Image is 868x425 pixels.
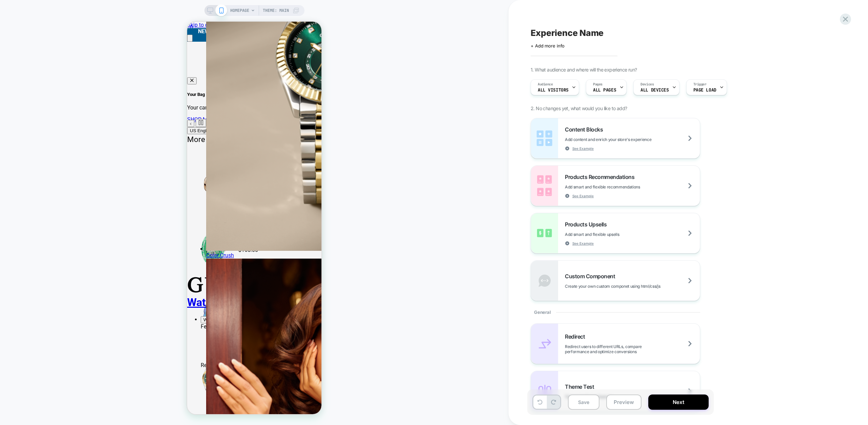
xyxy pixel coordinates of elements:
span: 1. What audience and where will the experience run? [531,67,637,73]
span: Add smart and flexible recommendations [565,184,674,189]
span: Redirect [565,333,588,340]
span: Page Load [693,88,716,93]
span: Recommended [14,340,50,347]
a: SHOP NOW [77,6,115,13]
span: Products Upsells [565,221,610,228]
a: Gc Luxury Watches [27,321,73,327]
span: See Example [572,194,594,198]
span: All Visitors [538,88,569,93]
a: Wedding Gift Shop [27,327,72,334]
button: Preview [606,394,642,410]
button: Pause Slideshow [8,97,19,105]
button: Open Watches menu [14,295,36,302]
span: HOMEPAGE [230,5,249,16]
span: Experience Name [531,28,604,38]
span: Add smart and flexible upsells [565,232,653,237]
a: His & Hers [27,315,52,321]
span: Featured [14,302,35,308]
div: General [531,301,700,323]
span: ALL PAGES [593,88,616,93]
span: Pages [593,82,603,87]
strong: NEW ARRIVALS ARE HERE! [11,6,77,13]
button: Go to first slide [20,98,27,105]
a: Meet [PERSON_NAME] [27,308,81,315]
span: + Add more info [531,43,565,48]
strong: SHOP NOW [87,6,115,13]
button: Save [568,394,599,410]
span: ALL DEVICES [640,88,669,93]
span: Theme Test [565,383,597,390]
span: Create your own custom componet using html/css/js [565,284,694,289]
span: Theme: MAIN [263,5,289,16]
span: Trigger [693,82,707,87]
span: Watches [16,296,34,301]
span: 0 [3,3,6,9]
span: See Example [572,241,594,246]
span: US English ($) [3,106,32,112]
span: Content Blocks [565,126,606,133]
span: Add content and enrich your store's experience [565,137,685,142]
span: Custom Component [565,273,618,280]
span: Devices [640,82,654,87]
span: Audience [538,82,553,87]
span: See Example [572,146,594,151]
span: 2. No changes yet, what would you like to add? [531,105,627,111]
span: Redirect users to different URLs, compare performance and optimize conversions [565,344,700,354]
a: Sale [27,334,38,340]
span: Products Recommendations [565,174,638,180]
button: Next [648,394,709,410]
